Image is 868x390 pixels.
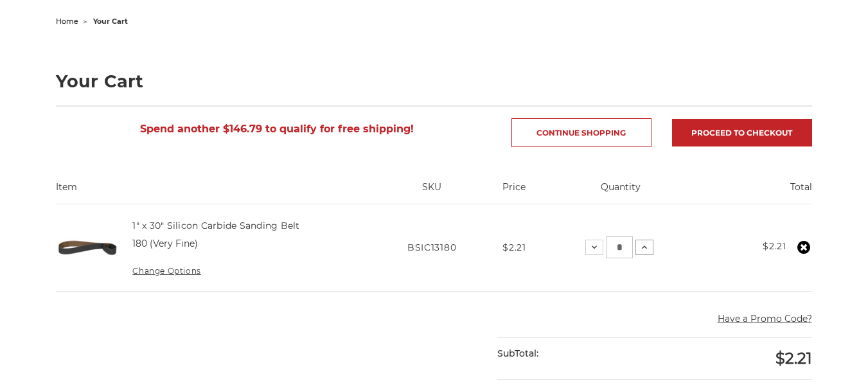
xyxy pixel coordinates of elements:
[56,216,119,279] img: 1" x 30" Silicon Carbide File Belt
[672,119,812,146] a: Proceed to checkout
[93,17,128,26] span: your cart
[541,181,700,204] th: Quantity
[132,237,198,251] dd: 180 (Very Fine)
[376,181,488,204] th: SKU
[132,220,299,231] a: 1" x 30" Silicon Carbide Sanding Belt
[132,266,200,276] a: Change Options
[511,118,651,147] a: Continue Shopping
[407,242,456,253] span: BSIC13180
[140,123,414,135] span: Spend another $146.79 to qualify for free shipping!
[718,312,812,326] button: Have a Promo Code?
[502,242,526,253] span: $2.21
[56,181,376,204] th: Item
[56,73,811,90] h1: Your Cart
[56,17,78,26] a: home
[763,240,786,252] strong: $2.21
[488,181,541,204] th: Price
[606,236,633,258] input: 1" x 30" Silicon Carbide Sanding Belt Quantity:
[775,349,812,368] span: $2.21
[497,338,655,369] div: SubTotal:
[700,181,812,204] th: Total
